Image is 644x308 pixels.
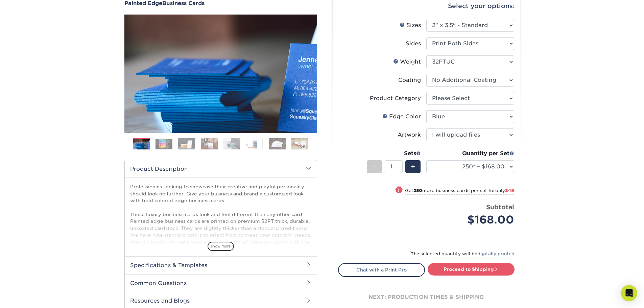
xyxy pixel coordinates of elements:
img: Business Cards 05 [223,138,240,150]
span: ! [398,187,400,194]
a: digitally printed [477,251,515,256]
img: Business Cards 08 [291,138,308,150]
span: only [495,188,514,193]
div: Coating [398,76,421,84]
h2: Common Questions [125,274,317,292]
div: Artwork [398,131,421,139]
div: Product Category [370,94,421,102]
div: Sets [367,149,421,158]
div: Edge Color [382,113,421,121]
span: $49 [505,188,514,193]
img: Business Cards 03 [178,138,195,150]
div: Weight [393,58,421,66]
h2: Product Description [125,160,317,177]
h2: Specifications & Templates [125,256,317,274]
span: show more [208,242,234,251]
a: Chat with a Print Pro [338,263,425,277]
img: Business Cards 02 [156,139,172,149]
div: Sides [406,40,421,48]
div: Quantity per Set [426,149,514,158]
img: Business Cards 07 [269,138,286,150]
img: Business Cards 01 [133,136,150,153]
small: Get more business cards per set for [405,188,514,195]
small: The selected quantity will be [409,251,515,256]
span: - [373,162,376,172]
span: + [411,162,415,172]
div: Sizes [400,21,421,29]
strong: Subtotal [486,203,514,211]
div: $168.00 [431,212,514,228]
img: Business Cards 06 [246,138,263,150]
div: Open Intercom Messenger [621,285,637,301]
a: Proceed to Shipping [428,263,515,275]
img: Business Cards 04 [201,138,218,150]
strong: 250 [413,188,422,193]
